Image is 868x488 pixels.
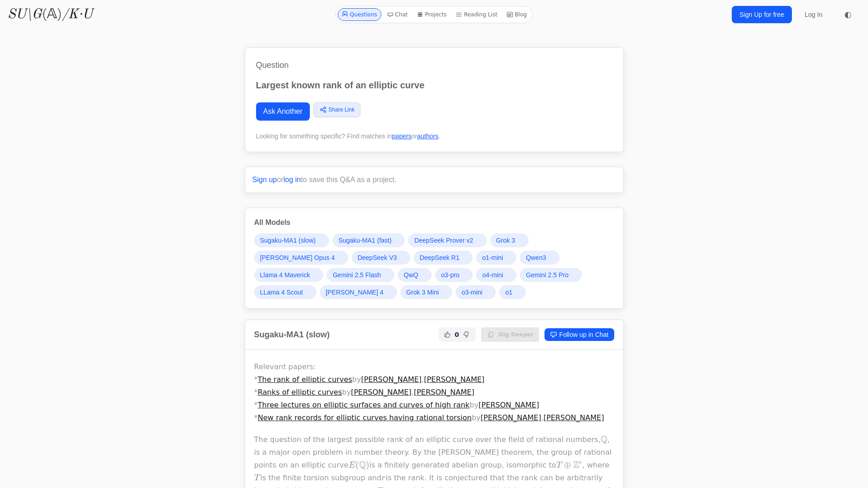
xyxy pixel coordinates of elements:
[352,251,410,264] a: DeepSeek V3
[461,329,472,340] button: Not Helpful
[496,236,515,245] span: Grok 3
[556,461,561,469] span: T
[482,270,503,280] span: o4-mini
[260,253,335,262] span: [PERSON_NAME] Opus 4
[254,474,259,482] span: T
[503,8,531,21] a: Blog
[283,176,301,183] a: log in
[258,413,472,422] a: New rank records for elliptic curves having rational torsion
[424,375,484,384] a: [PERSON_NAME]
[327,268,394,282] a: Gemini 2.5 Flash
[256,79,612,91] p: Largest known rank of an elliptic curve
[361,375,421,384] a: [PERSON_NAME]
[404,270,418,280] span: QwQ
[564,460,571,470] span: ⊕
[481,413,541,422] a: [PERSON_NAME]
[252,174,616,185] p: or to save this Q&A as a project.
[333,270,381,280] span: Gemini 2.5 Flash
[351,388,411,396] a: [PERSON_NAME]
[462,288,483,297] span: o3-mini
[799,6,828,23] a: Log In
[420,253,459,262] span: DeepSeek R1
[478,401,539,409] a: [PERSON_NAME]
[490,234,529,247] a: Grok 3
[383,8,411,21] a: Chat
[456,285,496,299] a: o3-mini
[579,460,582,466] span: r
[358,253,397,262] span: DeepSeek V3
[338,8,381,21] a: Questions
[732,6,792,23] a: Sign Up for free
[520,251,559,264] a: Qwen3
[258,388,342,396] a: Ranks of elliptic curves
[499,285,526,299] a: o1
[326,288,384,297] span: [PERSON_NAME] 4
[520,268,581,282] a: Gemini 2.5 Pro
[839,5,857,24] button: ◐
[320,285,397,299] a: [PERSON_NAME] 4
[398,268,431,282] a: QwQ
[260,288,303,297] span: LLama 4 Scout
[260,236,316,245] span: Sugaku-MA1 (slow)
[408,234,486,247] a: DeepSeek Prover v2
[254,328,330,341] h2: Sugaku-MA1 (slow)
[476,268,516,282] a: o4-mini
[455,330,459,339] span: 0
[256,59,612,71] h1: Question
[254,285,316,299] a: LLama 4 Scout
[381,474,385,482] span: r
[526,270,568,280] span: Gemini 2.5 Pro
[355,460,359,470] span: (
[544,328,614,341] a: Follow up in Chat
[260,270,310,280] span: Llama 4 Maverick
[414,388,474,396] a: [PERSON_NAME]
[476,251,516,264] a: o1-mini
[258,401,470,409] a: Three lectures on elliptic surfaces and curves of high rank
[601,433,607,446] span: Q
[256,102,310,121] a: Ask Another
[414,236,473,245] span: DeepSeek Prover v2
[482,253,503,262] span: o1-mini
[333,234,405,247] a: Sugaku-MA1 (fast)
[844,10,852,19] span: ◐
[359,459,366,472] span: Q
[417,132,439,140] a: authors
[392,132,411,140] a: papers
[401,285,452,299] a: Grok 3 Mini
[406,288,439,297] span: Grok 3 Mini
[526,253,546,262] span: Qwen3
[339,236,392,245] span: Sugaku-MA1 (fast)
[256,132,612,141] div: Looking for something specific? Find matches in or .
[329,106,354,114] span: Share Link
[442,329,453,340] button: Helpful
[252,176,277,183] a: Sign up
[414,251,473,264] a: DeepSeek R1
[254,251,348,264] a: [PERSON_NAME] Opus 4
[452,8,501,21] a: Reading List
[254,361,614,424] p: Relevant papers: * by , * by , * by * by ,
[258,375,352,384] a: The rank of elliptic curves
[254,234,329,247] a: Sugaku-MA1 (slow)
[435,268,473,282] a: o3-pro
[7,6,92,23] a: SU\G(𝔸)/K·U
[413,8,450,21] a: Projects
[544,413,604,422] a: [PERSON_NAME]
[254,217,614,228] h3: All Models
[366,460,370,470] span: )
[573,459,579,472] span: Z
[441,270,459,280] span: o3-pro
[254,268,324,282] a: Llama 4 Maverick
[505,288,513,297] span: o1
[7,8,42,21] i: SU\G
[62,8,92,21] i: /K·U
[349,461,355,469] span: E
